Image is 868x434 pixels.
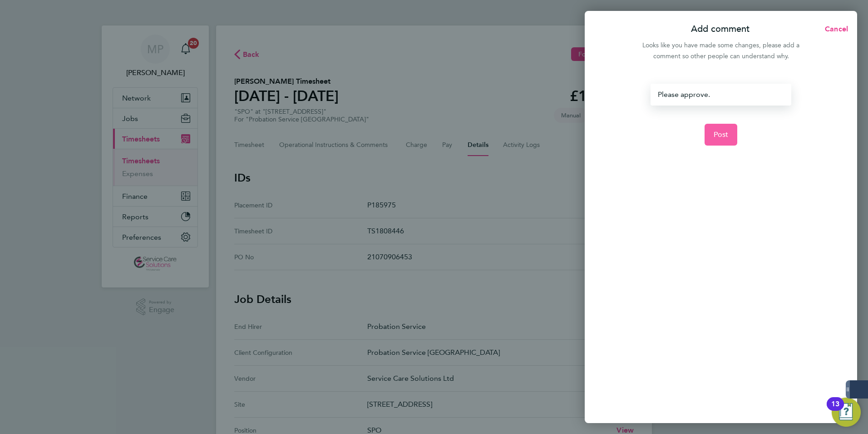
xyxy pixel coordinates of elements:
[831,404,839,416] div: 13
[810,20,857,38] button: Cancel
[651,84,791,106] div: Please approve.
[691,23,750,35] p: Add comment
[832,398,861,427] button: Open Resource Center, 13 new notifications
[637,40,804,62] div: Looks like you have made some changes, please add a comment so other people can understand why.
[822,25,848,33] span: Cancel
[714,130,729,139] span: Post
[705,124,738,146] button: Post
